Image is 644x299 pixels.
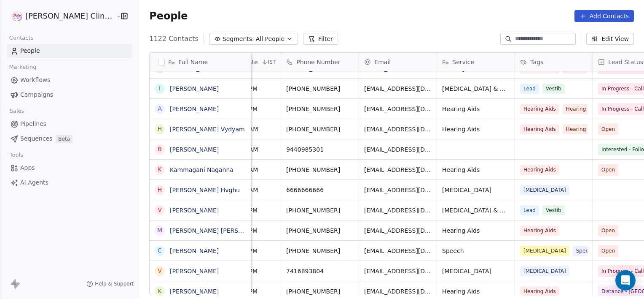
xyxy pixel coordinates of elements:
[286,105,354,113] span: [PHONE_NUMBER]
[170,166,233,173] a: Kammagani Naganna
[159,84,161,93] div: I
[20,134,52,143] span: Sequences
[442,226,510,235] span: Hearing Aids
[520,165,559,175] span: Hearing Aids
[7,73,132,87] a: Workflows
[149,34,198,44] span: 1122 Contacts
[158,246,162,255] div: C
[286,206,354,215] span: [PHONE_NUMBER]
[364,84,432,93] span: [EMAIL_ADDRESS][DOMAIN_NAME]
[7,176,132,190] a: AI Agents
[268,59,276,65] span: IST
[442,267,510,275] span: [MEDICAL_DATA]
[520,205,539,215] span: Lead
[170,227,292,234] a: [PERSON_NAME] [PERSON_NAME] Nellore
[170,247,219,254] a: [PERSON_NAME]
[364,267,432,275] span: [EMAIL_ADDRESS][DOMAIN_NAME]
[364,166,432,174] span: [EMAIL_ADDRESS][DOMAIN_NAME]
[12,11,22,21] img: RASYA-Clinic%20Circle%20icon%20Transparent.png
[150,71,251,296] div: grid
[170,106,219,112] a: [PERSON_NAME]
[586,33,634,45] button: Edit View
[158,206,162,215] div: V
[158,125,162,133] div: H
[157,226,162,235] div: M
[95,280,134,287] span: Help & Support
[286,226,354,235] span: [PHONE_NUMBER]
[286,287,354,296] span: [PHONE_NUMBER]
[520,246,569,256] span: [MEDICAL_DATA]
[520,286,559,296] span: Hearing Aids
[7,44,132,58] a: People
[178,58,208,66] span: Full Name
[374,58,391,66] span: Email
[86,280,134,287] a: Help & Support
[601,166,615,174] span: Open
[170,268,219,275] a: [PERSON_NAME]
[7,161,132,175] a: Apps
[7,117,132,131] a: Pipelines
[286,166,354,174] span: [PHONE_NUMBER]
[530,58,543,66] span: Tags
[150,53,251,71] div: Full Name
[158,287,162,296] div: K
[170,85,219,92] a: [PERSON_NAME]
[158,145,162,154] div: B
[442,206,510,215] span: [MEDICAL_DATA] & Dizziness
[56,135,72,143] span: Beta
[20,76,51,84] span: Workflows
[20,178,48,187] span: AI Agents
[601,226,615,235] span: Open
[359,53,437,71] div: Email
[170,65,219,72] a: [PERSON_NAME]
[520,185,569,195] span: [MEDICAL_DATA]
[364,186,432,194] span: [EMAIL_ADDRESS][DOMAIN_NAME]
[364,247,432,255] span: [EMAIL_ADDRESS][DOMAIN_NAME]
[25,11,114,22] span: [PERSON_NAME] Clinic External
[149,10,188,22] span: People
[5,32,37,44] span: Contacts
[452,58,474,66] span: Service
[364,145,432,154] span: [EMAIL_ADDRESS][DOMAIN_NAME]
[170,207,219,214] a: [PERSON_NAME]
[520,104,559,114] span: Hearing Aids
[170,187,240,193] a: [PERSON_NAME] Hvghu
[442,166,510,174] span: Hearing Aids
[520,124,559,134] span: Hearing Aids
[364,105,432,113] span: [EMAIL_ADDRESS][DOMAIN_NAME]
[573,246,598,256] span: Speech
[520,226,559,236] span: Hearing Aids
[223,35,254,43] span: Segments:
[170,146,219,153] a: [PERSON_NAME]
[515,53,593,71] div: Tags
[601,247,615,255] span: Open
[281,53,359,71] div: Phone Number
[20,163,35,172] span: Apps
[364,287,432,296] span: [EMAIL_ADDRESS][DOMAIN_NAME]
[442,105,510,113] span: Hearing Aids
[6,149,27,161] span: Tools
[20,46,40,55] span: People
[286,84,354,93] span: [PHONE_NUMBER]
[520,266,569,276] span: [MEDICAL_DATA]
[158,185,162,194] div: H
[520,84,539,94] span: Lead
[563,104,589,114] span: Hearing
[286,267,354,275] span: 7416893804
[615,270,636,291] div: Open Intercom Messenger
[256,35,284,43] span: All People
[364,125,432,133] span: [EMAIL_ADDRESS][DOMAIN_NAME]
[158,266,162,275] div: v
[542,84,565,94] span: Vestib
[20,90,53,99] span: Campaigns
[442,186,510,194] span: [MEDICAL_DATA]
[10,9,110,23] button: [PERSON_NAME] Clinic External
[574,10,634,22] button: Add Contacts
[7,132,132,146] a: SequencesBeta
[542,205,565,215] span: Vestib
[170,288,219,295] a: [PERSON_NAME]
[364,206,432,215] span: [EMAIL_ADDRESS][DOMAIN_NAME]
[608,58,643,66] span: Lead Status
[442,125,510,133] span: Hearing Aids
[442,84,510,93] span: [MEDICAL_DATA] & Dizziness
